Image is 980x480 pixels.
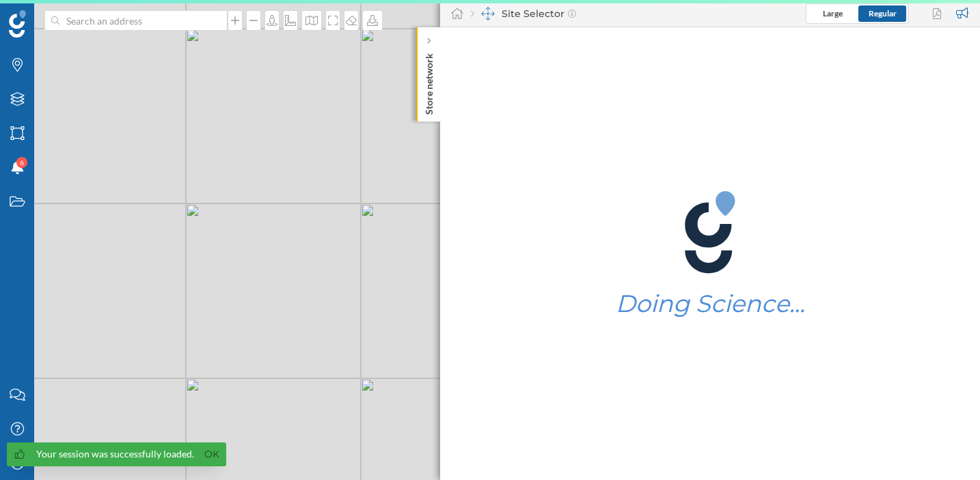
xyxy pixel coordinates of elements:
img: dashboards-manager.svg [481,7,495,20]
div: Site Selector [471,7,576,20]
p: Store network [422,48,436,115]
div: Your session was successfully loaded. [36,447,194,461]
h1: Doing Science… [616,291,805,317]
span: 6 [20,156,24,169]
span: Support [29,10,78,22]
img: Geoblink Logo [9,10,26,38]
span: Regular [869,8,897,18]
span: Large [823,8,843,18]
a: Ok [201,447,223,462]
